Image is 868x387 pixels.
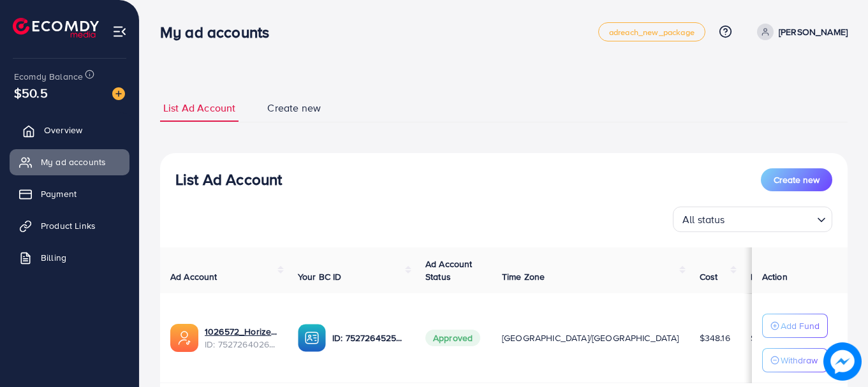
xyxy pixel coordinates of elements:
span: Ad Account Status [425,258,473,283]
span: Billing [41,251,66,264]
p: Withdraw [781,353,818,368]
div: <span class='underline'>1026572_Horizen Store_1752578018180</span></br>7527264026565558290 [205,325,277,351]
p: [PERSON_NAME] [779,24,848,40]
img: image [112,87,125,100]
span: Approved [425,330,480,346]
span: My ad accounts [41,156,106,168]
input: Search for option [729,208,812,229]
a: [PERSON_NAME] [752,24,848,40]
span: Time Zone [502,270,545,283]
p: ID: 7527264525683523602 [332,330,405,346]
span: [GEOGRAPHIC_DATA]/[GEOGRAPHIC_DATA] [502,332,679,344]
button: Withdraw [762,348,828,372]
span: Your BC ID [298,270,342,283]
span: Payment [41,187,77,200]
span: $348.16 [700,332,730,344]
img: image [823,342,862,381]
img: logo [13,18,99,38]
span: Cost [700,270,718,283]
span: ID: 7527264026565558290 [205,338,277,351]
span: Overview [44,124,82,136]
span: All status [680,210,728,229]
span: Create new [774,173,820,186]
a: My ad accounts [10,149,129,175]
a: Product Links [10,213,129,238]
span: Ecomdy Balance [14,70,83,83]
button: Add Fund [762,314,828,338]
h3: My ad accounts [160,23,279,41]
p: Add Fund [781,318,820,333]
a: Billing [10,245,129,270]
a: Overview [10,117,129,143]
span: Action [762,270,788,283]
span: adreach_new_package [609,28,695,36]
button: Create new [761,168,832,191]
div: Search for option [673,207,832,232]
img: ic-ba-acc.ded83a64.svg [298,324,326,352]
span: Product Links [41,219,96,232]
img: ic-ads-acc.e4c84228.svg [170,324,198,352]
a: 1026572_Horizen Store_1752578018180 [205,325,277,338]
span: $50.5 [14,84,48,102]
span: Ad Account [170,270,217,283]
a: Payment [10,181,129,207]
h3: List Ad Account [175,170,282,189]
img: menu [112,24,127,39]
span: Create new [267,101,321,115]
a: adreach_new_package [598,22,705,41]
span: List Ad Account [163,101,235,115]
